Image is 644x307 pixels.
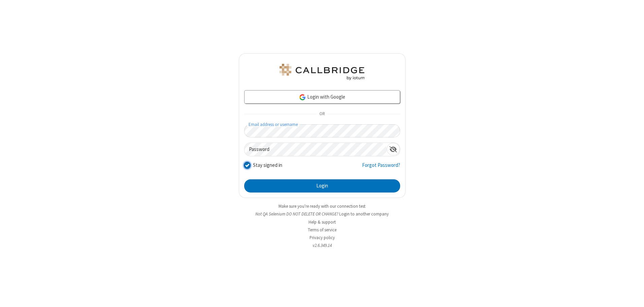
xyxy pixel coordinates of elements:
span: OR [317,109,327,119]
div: Show password [387,143,400,155]
img: QA Selenium DO NOT DELETE OR CHANGE [278,64,366,80]
img: google-icon.png [299,94,306,101]
button: Login [244,179,400,193]
a: Make sure you're ready with our connection test [279,203,365,209]
li: v2.6.349.14 [239,242,406,249]
a: Login with Google [244,90,400,104]
a: Terms of service [308,227,336,233]
a: Privacy policy [310,235,335,240]
button: Login to another company [339,211,389,217]
input: Password [245,143,387,156]
label: Stay signed in [253,161,282,169]
li: Not QA Selenium DO NOT DELETE OR CHANGE? [239,211,406,217]
a: Help & support [309,219,336,225]
input: Email address or username [244,124,400,137]
a: Forgot Password? [362,161,400,174]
